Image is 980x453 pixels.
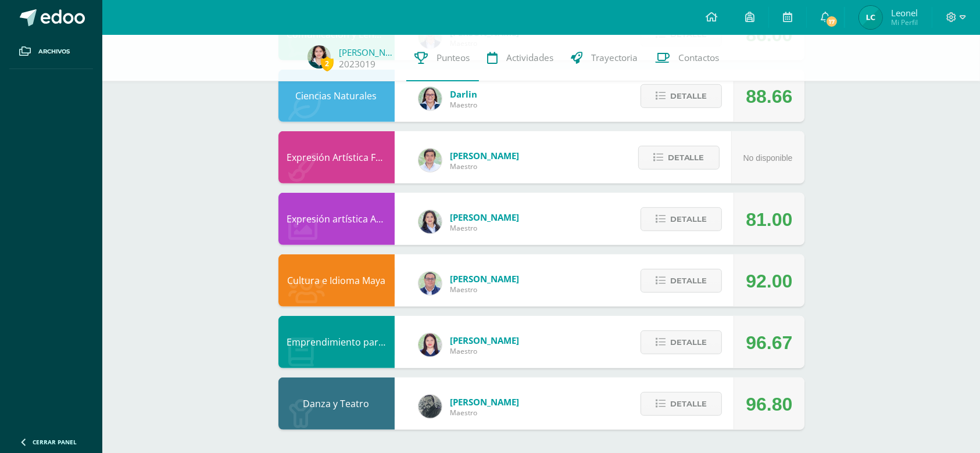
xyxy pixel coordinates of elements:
div: Emprendimiento para la Productividad [278,316,395,368]
span: Detalle [670,208,707,230]
span: Maestro [450,161,520,171]
span: Darlin [450,88,478,100]
img: 8e3dba6cfc057293c5db5c78f6d0205d.png [419,149,442,172]
span: Detalle [670,332,707,353]
span: Actividades [507,52,554,64]
img: 8ba24283638e9cc0823fe7e8b79ee805.png [419,395,442,418]
span: Maestro [450,100,478,110]
img: 35e6259006636f4816394793459770a1.png [859,6,882,29]
img: 4a4aaf78db504b0aa81c9e1154a6f8e5.png [419,210,442,233]
span: Contactos [679,52,720,64]
div: 81.00 [746,193,792,246]
div: 92.00 [746,255,792,307]
a: Punteos [406,35,479,81]
a: Trayectoria [563,35,647,81]
button: Detalle [641,392,722,416]
span: [PERSON_NAME] [450,335,520,346]
span: Detalle [670,85,707,107]
button: Detalle [641,269,722,293]
span: [PERSON_NAME] [450,273,520,285]
a: 2023019 [339,58,376,70]
span: Detalle [668,147,704,168]
span: Cerrar panel [33,438,77,446]
span: Maestro [450,346,520,356]
span: Maestro [450,408,520,418]
div: 88.66 [746,70,792,123]
span: Detalle [670,270,707,292]
a: Archivos [9,35,93,69]
div: Danza y Teatro [278,378,395,430]
span: Punteos [437,52,470,64]
span: 2 [321,56,334,71]
div: Expresión Artística FORMACIÓN MUSICAL [278,131,395,184]
button: Detalle [641,207,722,231]
div: Ciencias Naturales [278,70,395,122]
img: a452c7054714546f759a1a740f2e8572.png [419,333,442,357]
img: c1c1b07ef08c5b34f56a5eb7b3c08b85.png [419,272,442,295]
span: [PERSON_NAME] [450,211,520,223]
button: Detalle [638,146,720,170]
a: [PERSON_NAME] [339,46,398,58]
span: [PERSON_NAME] [450,150,520,161]
div: Expresión artística ARTES PLÁSTICAS [278,193,395,245]
img: 2826e636143493343b9f0af8bb1e8ab7.png [307,45,331,69]
div: 96.67 [746,317,792,369]
span: 17 [825,15,838,28]
div: 96.80 [746,378,792,430]
span: Archivos [38,47,70,56]
span: Maestro [450,285,520,294]
a: Actividades [479,35,563,81]
button: Detalle [641,330,722,354]
div: Cultura e Idioma Maya [278,254,395,307]
span: No disponible [743,153,793,163]
button: Detalle [641,84,722,108]
span: Detalle [670,393,707,415]
span: Mi Perfil [891,17,918,27]
span: Leonel [891,7,918,19]
span: [PERSON_NAME] [450,396,520,408]
img: 571966f00f586896050bf2f129d9ef0a.png [419,87,442,110]
a: Contactos [647,35,728,81]
span: Trayectoria [592,52,638,64]
span: Maestro [450,223,520,233]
